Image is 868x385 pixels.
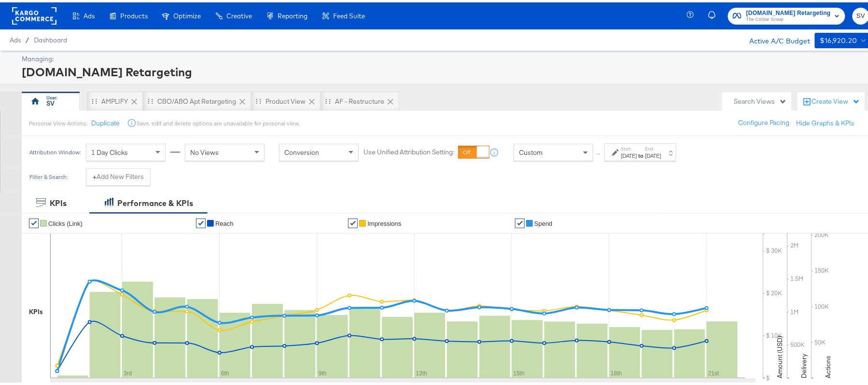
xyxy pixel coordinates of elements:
label: End: [645,143,661,150]
button: [DOMAIN_NAME] RetargetingThe CoStar Group [728,5,845,22]
text: Delivery [800,351,809,376]
div: KPIs [50,195,67,206]
div: AF - Restructure [335,95,384,104]
span: Ads [84,10,95,17]
span: [DOMAIN_NAME] Retargeting [746,6,831,16]
a: ✔ [29,216,39,226]
span: Reporting [278,10,308,17]
div: Attribution Window: [29,147,81,153]
span: Optimize [173,10,201,17]
div: [DOMAIN_NAME] Retargeting [22,61,867,78]
span: Products [120,10,148,17]
a: ✔ [515,216,525,226]
div: Search Views [734,95,787,104]
div: Filter & Search: [29,171,68,178]
span: Custom [519,146,543,154]
span: Clicks (Link) [48,218,83,225]
span: Feed Suite [333,10,365,17]
span: ↑ [594,150,603,153]
div: [DATE] [621,150,637,157]
span: No Views [190,146,219,154]
div: Managing: [22,52,867,61]
span: SV [856,8,866,19]
text: Amount (USD) [776,333,784,376]
div: SV [46,96,55,106]
span: The CoStar Group [746,14,831,21]
strong: + [93,170,97,179]
button: Duplicate [91,116,120,125]
div: $16,920.20 [820,32,857,44]
div: CBO/ABO Apt Retargeting [157,95,236,104]
div: Performance & KPIs [117,195,193,206]
button: Configure Pacing [732,112,797,129]
span: / [21,34,34,41]
a: ✔ [348,216,358,226]
div: Drag to reorder tab [325,96,331,101]
div: Product View [266,95,306,104]
span: Conversion [284,146,319,154]
label: Start: [621,143,637,150]
strong: to [637,150,645,157]
text: Actions [824,353,833,376]
div: Drag to reorder tab [92,96,97,101]
div: Active A/C Budget [739,30,810,45]
div: AMPLIFY [101,95,128,104]
div: Personal View Actions: [29,117,87,125]
span: Spend [534,218,553,225]
span: 1 Day Clicks [91,146,128,154]
a: ✔ [196,216,206,226]
span: Creative [226,10,252,17]
button: +Add New Filters [86,166,151,183]
div: Create View [812,95,860,104]
div: Drag to reorder tab [256,96,261,101]
span: Reach [215,218,234,225]
div: [DATE] [645,150,661,157]
label: Use Unified Attribution Setting: [364,146,454,155]
div: Drag to reorder tab [148,96,153,101]
span: Impressions [367,218,401,225]
span: Ads [10,34,21,41]
div: Save, edit and delete options are unavailable for personal view. [137,117,299,125]
div: KPIs [29,305,43,314]
a: Dashboard [34,34,67,41]
button: Hide Graphs & KPIs [797,116,855,125]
